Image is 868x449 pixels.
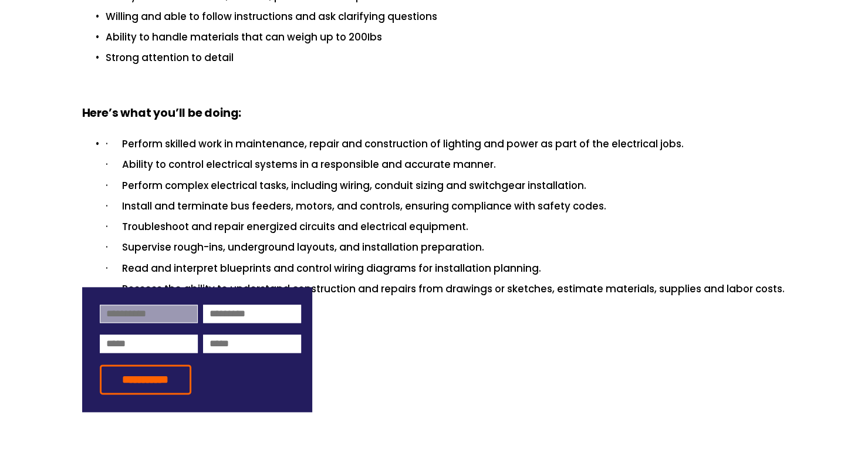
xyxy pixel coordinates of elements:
[106,9,786,25] p: Willing and able to follow instructions and ask clarifying questions
[106,239,786,255] p: · Supervise rough-ins, underground layouts, and installation preparation.
[106,219,786,235] p: · Troubleshoot and repair energized circuits and electrical equipment.
[106,261,786,276] p: · Read and interpret blueprints and control wiring diagrams for installation planning.
[106,136,786,152] p: · Perform skilled work in maintenance, repair and construction of lighting and power as part of t...
[106,198,786,214] p: · Install and terminate bus feeders, motors, and controls, ensuring compliance with safety codes.
[106,281,786,297] p: · Possess the ability to understand construction and repairs from drawings or sketches, estimate ...
[82,104,242,124] strong: Here’s what you’ll be doing:
[106,29,786,45] p: Ability to handle materials that can weigh up to 200Ibs
[106,157,786,173] p: · Ability to control electrical systems in a responsible and accurate manner.
[106,50,786,66] p: Strong attention to detail
[106,178,786,194] p: · Perform complex electrical tasks, including wiring, conduit sizing and switchgear installation.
